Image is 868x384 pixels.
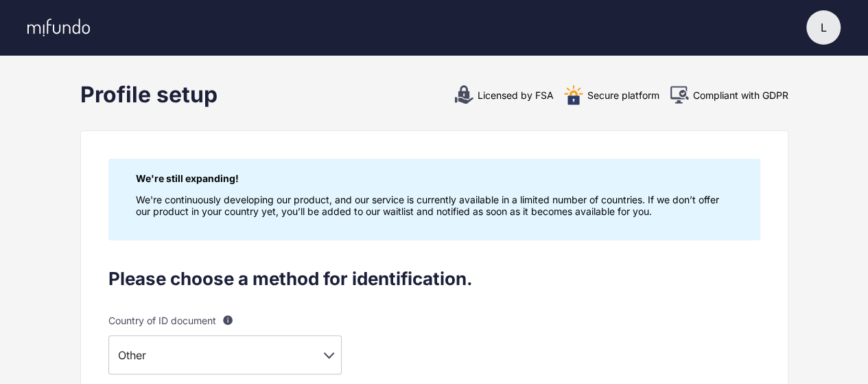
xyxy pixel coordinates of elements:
[136,194,733,217] p: We're continuously developing our product, and our service is currently available in a limited nu...
[563,84,659,105] div: Secure platform
[108,268,760,290] div: Please choose a method for identification.
[108,335,342,374] div: Other
[806,10,841,45] button: L
[454,84,554,105] div: Licensed by FSA
[563,84,584,105] img: security.55d3347b7bf33037bdb2441a2aa85556.svg
[454,84,474,105] img: 7+JCiAginYKlSyhdkmFEBJyNkqRC0NBwvU0pAWCqCExFYhiwxSZavwWUEBlBg91RYYdCy0anPhXwIFUBEunFtYQTLLoKfhXsj...
[108,312,342,328] label: Country of ID document
[669,84,788,105] div: Compliant with GDPR
[118,348,147,362] span: Other
[80,81,218,109] div: Profile setup
[136,172,239,184] strong: We're still expanding!
[669,84,690,105] img: Aa19ndU2qA+pwAAAABJRU5ErkJggg==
